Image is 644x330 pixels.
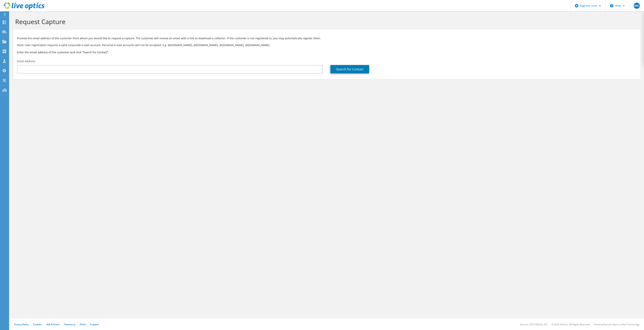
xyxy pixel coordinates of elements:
a: EULA [80,323,86,326]
a: Telemetry [64,323,75,326]
p: Note: User registration requires a valid corporate e-mail account. Personal e-mail accounts will ... [17,43,636,47]
a: Search for Contact [330,65,369,73]
a: Cookies [33,323,42,326]
svg: \n [610,4,613,7]
span: MK [634,3,640,9]
h3: Enter the email address of the customer and click “Search for Contact”. [17,50,636,54]
li: Powered by Live Optics, a Dell Technology [594,323,639,326]
a: Privacy Policy [14,323,29,326]
h1: Request Capture [15,18,636,26]
a: Ads & Email [47,323,59,326]
label: Email Address [17,59,35,63]
a: Support [90,323,99,326]
li: Version: [TECHNICAL_ID] [520,323,547,326]
p: Provide the email address of the customer from whom you would like to request a capture. The cust... [17,36,636,40]
li: © 2025 Dell Inc. All Rights Reserved [552,323,590,326]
